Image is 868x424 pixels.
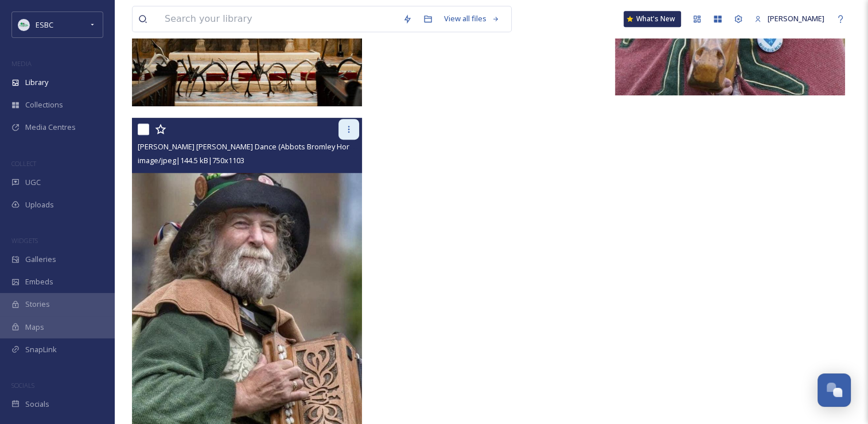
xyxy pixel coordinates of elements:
[624,11,681,27] a: What's New
[25,177,41,188] span: UGC
[11,381,34,390] span: SOCIALS
[768,13,824,24] span: [PERSON_NAME]
[159,6,397,32] input: Search your library
[11,59,32,68] span: MEDIA
[25,254,56,265] span: Galleries
[818,373,851,407] button: Open Chat
[25,276,53,287] span: Embeds
[25,299,50,310] span: Stories
[25,344,57,355] span: SnapLink
[25,322,44,333] span: Maps
[18,19,30,30] img: east-staffs.png
[25,77,48,88] span: Library
[11,159,36,168] span: COLLECT
[11,236,38,245] span: WIDGETS
[25,122,76,133] span: Media Centres
[25,399,49,410] span: Socials
[749,7,830,30] a: [PERSON_NAME]
[438,7,505,30] a: View all files
[138,155,244,165] span: image/jpeg | 144.5 kB | 750 x 1103
[36,20,53,30] span: ESBC
[138,141,436,152] span: [PERSON_NAME] [PERSON_NAME] Dance (Abbots Bromley Horn ance fb) accordian 2.jpg
[25,99,63,110] span: Collections
[25,199,54,210] span: Uploads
